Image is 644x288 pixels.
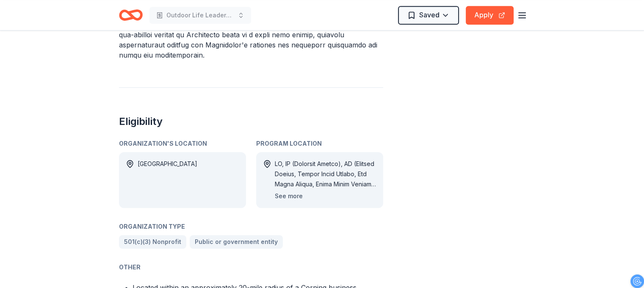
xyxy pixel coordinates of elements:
[166,10,234,20] span: Outdoor Life Leadership: Empowering Young Men Through Adventure & Preparedness
[149,7,251,24] button: Outdoor Life Leadership: Empowering Young Men Through Adventure & Preparedness
[119,262,383,272] div: Other
[119,5,143,25] a: Home
[275,191,303,201] button: See more
[119,115,383,128] h2: Eligibility
[419,9,439,20] span: Saved
[119,235,186,249] a: 501(c)(3) Nonprofit
[124,237,181,247] span: 501(c)(3) Nonprofit
[138,159,197,201] div: [GEOGRAPHIC_DATA]
[190,235,283,249] a: Public or government entity
[398,6,459,25] button: Saved
[119,222,383,232] div: Organization Type
[466,6,514,25] button: Apply
[195,237,278,247] span: Public or government entity
[119,138,246,149] div: Organization's Location
[275,159,376,189] div: LO, IP (Dolorsit Ametco), AD (Elitsed Doeius, Tempor Incid Utlabo, Etd Magna Aliqua, Enima Minim ...
[256,138,383,149] div: Program Location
